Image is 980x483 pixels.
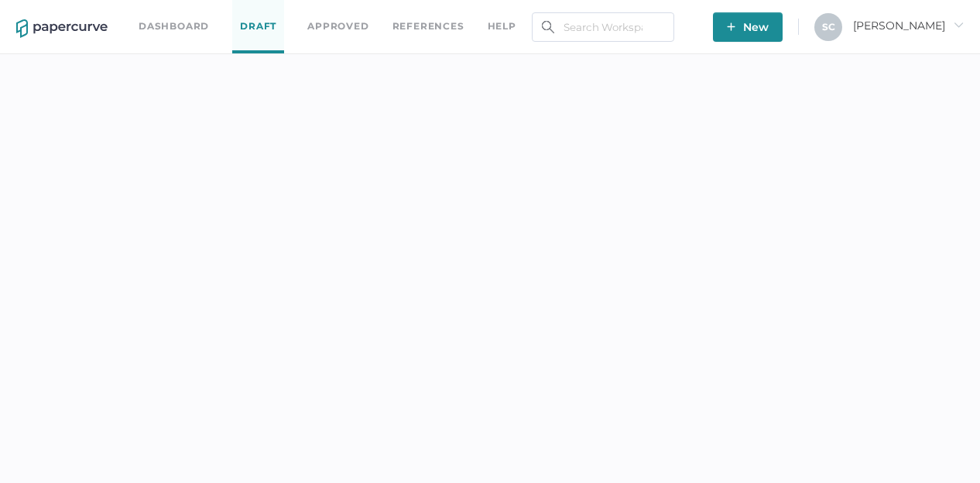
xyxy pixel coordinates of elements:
img: papercurve-logo-colour.7244d18c.svg [16,19,108,38]
button: New [713,12,783,42]
input: Search Workspace [532,12,674,42]
div: help [488,18,516,35]
span: [PERSON_NAME] [853,19,964,33]
a: Dashboard [139,18,209,35]
span: S C [822,21,835,33]
img: plus-white.e19ec114.svg [727,22,735,31]
img: search.bf03fe8b.svg [542,21,554,33]
a: Approved [307,18,368,35]
a: References [392,18,464,35]
span: New [727,12,769,42]
i: arrow_right [953,19,964,30]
